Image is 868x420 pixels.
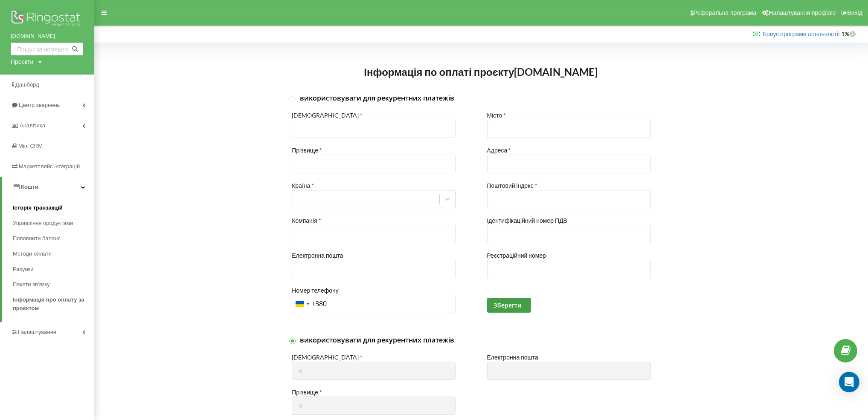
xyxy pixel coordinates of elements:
[292,217,321,224] span: Компанія *
[292,252,343,259] span: Електронна пошта
[487,298,531,313] button: Зберегти
[292,182,314,189] span: Країна *
[292,354,363,361] span: [DEMOGRAPHIC_DATA] *
[487,217,568,224] span: Ідентифікаційний номер ПДВ
[13,296,90,313] span: Інформація про оплату за проєктом
[292,295,312,313] div: Telephone country code
[292,112,363,119] span: [DEMOGRAPHIC_DATA] *
[18,143,43,149] span: Mini CRM
[15,81,39,88] span: Дашборд
[13,292,94,316] a: Інформація про оплату за проєктом
[18,329,56,335] span: Налаштування
[300,335,454,345] span: використовувати для рекурентних платежів
[2,177,94,197] a: Кошти
[13,231,94,246] a: Поповнити баланс
[19,102,60,108] span: Центр звернень
[763,30,840,37] span: :
[839,372,859,392] div: Open Intercom Messenger
[13,277,94,292] a: Пакети зв'язку
[487,354,538,361] span: Електронна пошта
[487,147,511,154] span: Адреса *
[13,234,61,243] span: Поповнити баланс
[494,301,522,309] span: Зберегти
[763,30,838,37] a: Бонус програми лояльності
[487,182,537,189] span: Поштовий індекс *
[13,262,94,277] a: Рахунки
[364,66,514,78] span: Інформація по оплаті проєкту
[769,9,836,16] span: Налаштування профілю
[11,58,33,66] div: Проєкти
[11,43,83,55] input: Пошук за номером
[487,112,506,119] span: Місто *
[13,250,52,258] span: Методи оплати
[848,9,862,16] span: Вихід
[13,200,94,216] a: Історія транзакцій
[13,280,50,289] span: Пакети зв'язку
[364,66,598,79] h2: [DOMAIN_NAME]
[694,9,757,16] span: Реферальна програма
[21,184,38,190] span: Кошти
[13,265,34,273] span: Рахунки
[11,9,83,30] img: Ringostat logo
[292,287,339,294] span: Номер телефону
[841,30,858,37] strong: 1%
[292,388,322,396] span: Прізвище *
[13,219,73,227] span: Управління продуктами
[19,163,80,170] span: Маркетплейс інтеграцій
[487,252,546,259] span: Реєстраційний номер
[13,204,63,212] span: Історія транзакцій
[13,246,94,262] a: Методи оплати
[13,216,94,231] a: Управління продуктами
[11,32,83,40] a: [DOMAIN_NAME]
[300,93,454,103] span: використовувати для рекурентних платежів
[292,147,322,154] span: Прізвище *
[20,122,45,129] span: Аналiтика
